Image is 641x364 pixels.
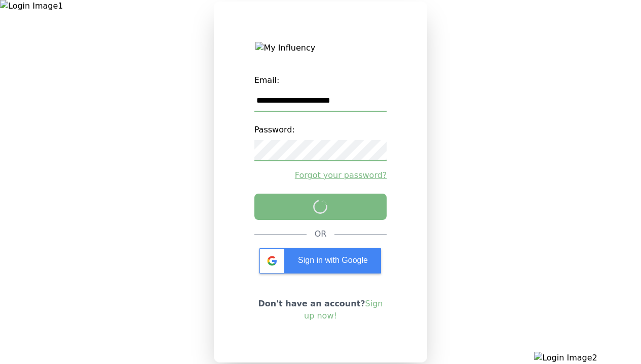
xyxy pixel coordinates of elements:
div: Sign in with Google [259,248,381,274]
label: Password: [254,120,387,140]
p: Don't have an account? [254,298,387,322]
img: My Influency [255,42,385,54]
span: Sign in with Google [298,256,368,264]
a: Forgot your password? [254,169,387,181]
img: Login Image2 [534,352,641,364]
div: OR [315,228,327,240]
label: Email: [254,70,387,90]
